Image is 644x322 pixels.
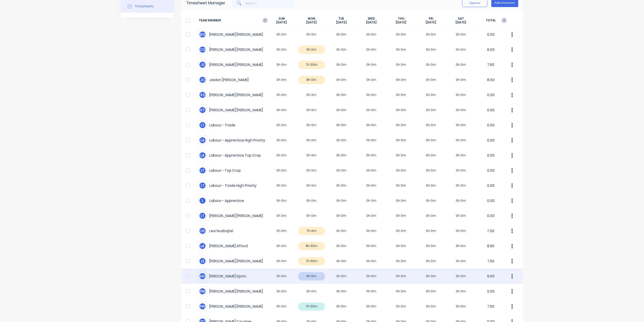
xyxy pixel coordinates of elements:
[429,17,433,21] span: FRI
[398,17,404,21] span: THU
[199,17,267,24] span: TEAM MEMBER
[458,17,464,21] span: SAT
[336,20,347,24] span: [DATE]
[396,20,406,24] span: [DATE]
[368,17,375,21] span: WED
[426,20,436,24] span: [DATE]
[366,20,377,24] span: [DATE]
[476,17,506,24] span: TOTAL
[135,4,154,9] div: Timesheets
[308,17,315,21] span: MON
[276,20,287,24] span: [DATE]
[456,20,466,24] span: [DATE]
[306,20,317,24] span: [DATE]
[338,17,344,21] span: TUE
[278,17,285,21] span: SUN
